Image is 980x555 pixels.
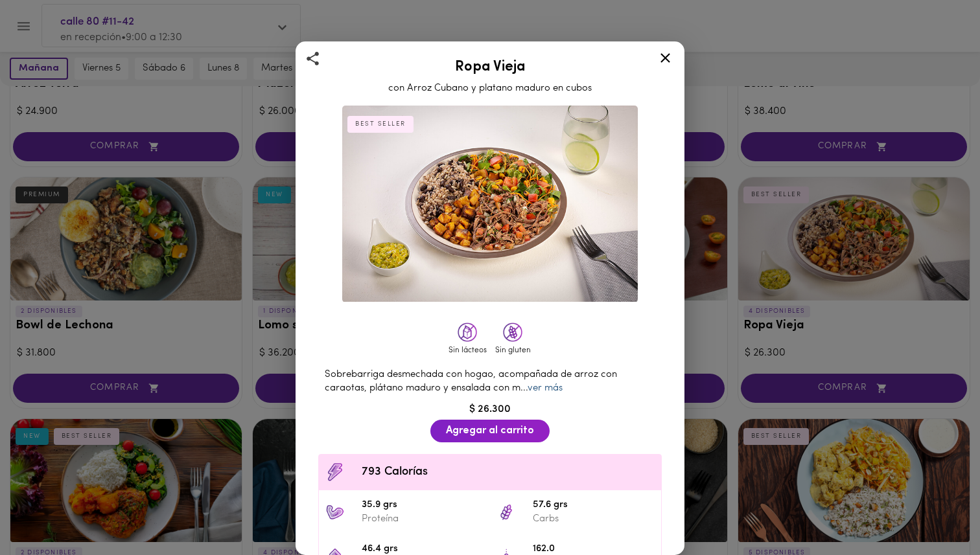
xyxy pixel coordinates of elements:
[905,480,967,542] iframe: Messagebird Livechat Widget
[496,503,516,522] img: 57.6 grs Carbs
[325,370,617,393] span: Sobrebarriga desmechada con hogao, acompañada de arroz con caraotas, plátano maduro y ensalada co...
[528,383,563,393] a: ver más
[448,345,487,356] div: Sin lácteos
[342,106,638,302] img: Ropa Vieja
[347,116,414,133] div: BEST SELLER
[458,323,477,342] img: dairyfree.png
[388,84,592,93] span: con Arroz Cubano y platano maduro en cubos
[503,323,522,342] img: glutenfree.png
[362,512,484,526] p: Proteína
[493,345,532,356] div: Sin gluten
[533,512,655,526] p: Carbs
[362,498,484,513] span: 35.9 grs
[533,498,655,513] span: 57.6 grs
[312,60,668,75] h2: Ropa Vieja
[362,464,655,481] span: 793 Calorías
[446,425,534,437] span: Agregar al carrito
[312,402,668,417] div: $ 26.300
[325,503,345,522] img: 35.9 grs Proteína
[325,462,345,482] img: Contenido calórico
[430,420,550,442] button: Agregar al carrito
